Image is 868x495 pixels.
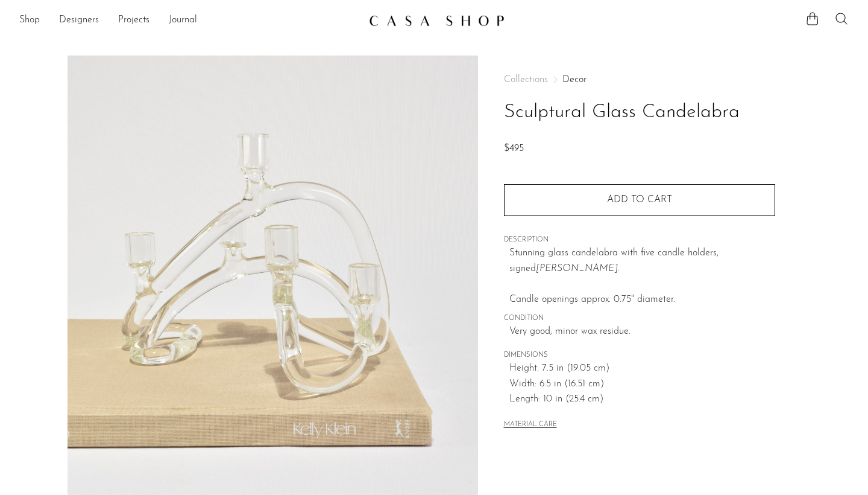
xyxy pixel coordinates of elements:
[504,75,775,85] nav: Breadcrumbs
[509,361,775,377] span: Height: 7.5 in (19.05 cm)
[504,144,524,153] span: $495
[19,10,359,31] ul: NEW HEADER MENU
[118,13,149,28] a: Projects
[536,264,620,273] em: [PERSON_NAME].
[19,13,40,28] a: Shop
[59,13,99,28] a: Designers
[509,392,775,407] span: Length: 10 in (25.4 cm)
[504,421,557,430] button: MATERIAL CARE
[504,235,775,246] span: DESCRIPTION
[504,97,775,128] h1: Sculptural Glass Candelabra
[169,13,197,28] a: Journal
[562,75,587,85] a: Decor
[509,377,775,392] span: Width: 6.5 in (16.51 cm)
[19,10,359,31] nav: Desktop navigation
[509,324,775,340] span: Very good; minor wax residue.
[504,313,775,324] span: CONDITION
[504,350,775,361] span: DIMENSIONS
[607,195,672,205] span: Add to cart
[504,184,775,216] button: Add to cart
[504,75,548,85] span: Collections
[509,246,775,307] p: Stunning glass candelabra with five candle holders, signed Candle openings approx. 0.75" diameter.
